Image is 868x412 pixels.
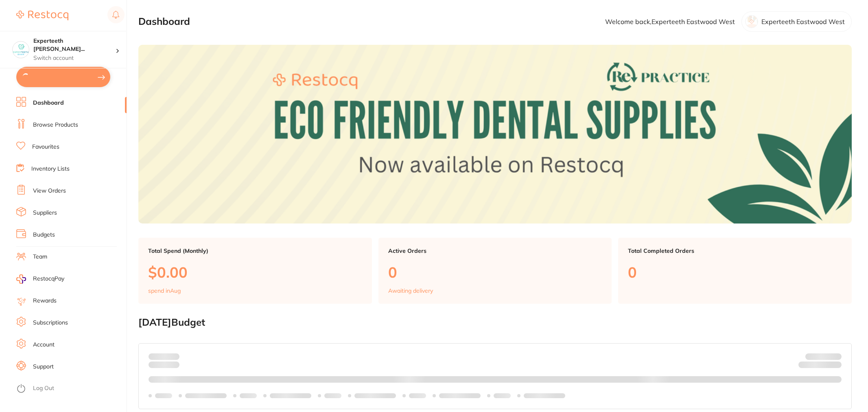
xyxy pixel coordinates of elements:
[185,392,227,399] p: Labels extended
[240,392,257,399] p: Labels
[33,99,64,107] a: Dashboard
[33,341,55,349] a: Account
[409,392,426,399] p: Labels
[324,392,341,399] p: Labels
[618,238,852,304] a: Total Completed Orders0
[13,42,29,58] img: Experteeth Eastwood West
[33,37,116,53] h4: Experteeth Eastwood West
[16,11,68,20] img: Restocq Logo
[826,353,842,360] strong: $NaN
[33,384,54,392] a: Log Out
[494,392,511,399] p: Labels
[33,319,68,327] a: Subscriptions
[148,287,181,294] p: spend in Aug
[16,382,124,395] button: Log Out
[388,287,433,294] p: Awaiting delivery
[33,209,57,217] a: Suppliers
[32,143,59,151] a: Favourites
[33,121,78,129] a: Browse Products
[148,248,362,254] p: Total Spend (Monthly)
[155,392,172,399] p: Labels
[16,274,64,284] a: RestocqPay
[138,317,852,328] h2: [DATE] Budget
[628,248,842,254] p: Total Completed Orders
[33,253,47,261] a: Team
[165,353,179,360] strong: $0.00
[628,264,842,281] p: 0
[605,18,735,25] p: Welcome back, Experteeth Eastwood West
[33,54,116,62] p: Switch account
[798,360,842,370] p: Remaining:
[149,360,179,370] p: month
[138,45,852,223] img: Dashboard
[388,264,602,281] p: 0
[524,392,565,399] p: Labels extended
[805,353,842,360] p: Budget:
[439,392,481,399] p: Labels extended
[378,238,612,304] a: Active Orders0Awaiting delivery
[138,238,372,304] a: Total Spend (Monthly)$0.00spend inAug
[31,165,70,173] a: Inventory Lists
[148,264,362,281] p: $0.00
[761,18,845,25] p: Experteeth Eastwood West
[388,248,602,254] p: Active Orders
[16,274,26,284] img: RestocqPay
[33,363,54,371] a: Support
[827,363,842,370] strong: $0.00
[138,16,190,27] h2: Dashboard
[270,392,311,399] p: Labels extended
[33,275,64,283] span: RestocqPay
[16,6,68,25] a: Restocq Logo
[149,353,179,360] p: Spent:
[33,231,55,239] a: Budgets
[33,297,57,305] a: Rewards
[354,392,396,399] p: Labels extended
[33,187,66,195] a: View Orders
